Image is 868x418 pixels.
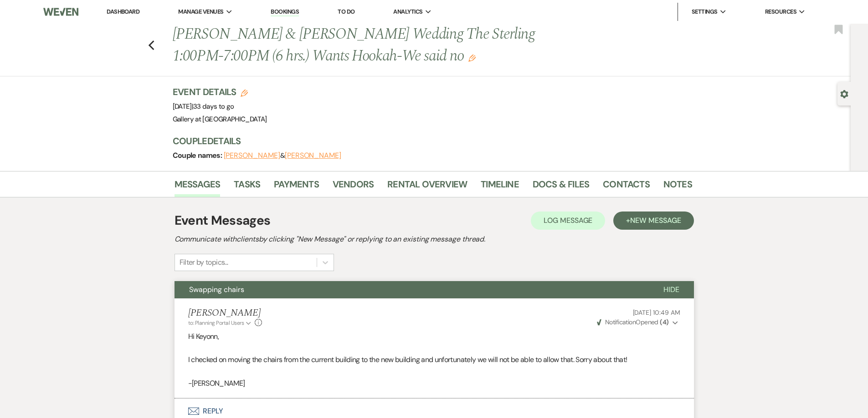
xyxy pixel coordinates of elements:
[533,177,589,197] a: Docs & Files
[224,151,341,160] span: &
[173,115,267,124] span: Gallery at [GEOGRAPHIC_DATA]
[271,8,299,16] a: Bookings
[188,319,244,327] span: to: Planning Portal Users
[603,177,650,197] a: Contacts
[189,285,244,294] span: Swapping chairs
[840,89,848,98] button: Open lead details
[765,7,796,16] span: Resources
[630,216,681,225] span: New Message
[285,152,341,159] button: [PERSON_NAME]
[173,86,267,98] h3: Event Details
[173,102,234,111] span: [DATE]
[188,378,680,389] p: -[PERSON_NAME]
[193,102,234,111] span: 33 days to go
[393,7,422,16] span: Analytics
[234,177,260,197] a: Tasks
[663,285,679,294] span: Hide
[649,281,694,298] button: Hide
[175,234,694,245] h2: Communicate with clients by clicking "New Message" or replying to an existing message thread.
[188,307,262,319] h5: [PERSON_NAME]
[333,177,374,197] a: Vendors
[175,177,221,197] a: Messages
[613,212,693,230] button: +New Message
[692,7,718,16] span: Settings
[481,177,519,197] a: Timeline
[43,2,78,21] img: Weven Logo
[180,257,228,268] div: Filter by topics...
[274,177,319,197] a: Payments
[660,318,668,326] strong: ( 4 )
[597,318,669,326] span: Opened
[468,54,476,62] button: Edit
[188,354,680,366] p: I checked on moving the chairs from the current building to the new building and unfortunately we...
[175,211,271,230] h1: Event Messages
[387,177,467,197] a: Rental Overview
[663,177,692,197] a: Notes
[531,212,605,230] button: Log Message
[192,102,234,111] span: |
[175,281,649,298] button: Swapping chairs
[188,331,680,342] p: Hi Keyonn,
[633,308,680,317] span: [DATE] 10:49 AM
[544,216,592,225] span: Log Message
[178,7,223,16] span: Manage Venues
[173,24,581,67] h1: [PERSON_NAME] & [PERSON_NAME] Wedding The Sterling 1:00PM-7:00PM (6 hrs.) Wants Hookah-We said no
[338,8,354,15] a: To Do
[173,151,224,160] span: Couple names:
[224,152,280,159] button: [PERSON_NAME]
[596,317,680,327] button: NotificationOpened (4)
[107,8,139,15] a: Dashboard
[605,318,636,326] span: Notification
[173,135,683,147] h3: Couple Details
[188,319,253,327] button: to: Planning Portal Users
